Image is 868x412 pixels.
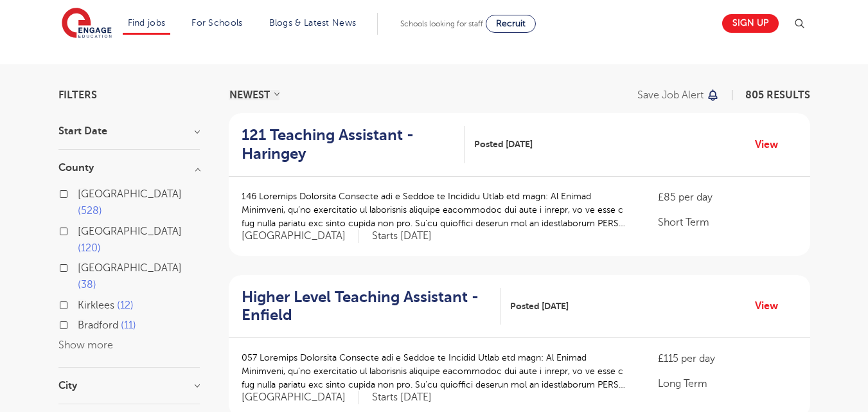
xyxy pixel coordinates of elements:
[400,19,483,28] span: Schools looking for staff
[242,190,633,230] p: 146 Loremips Dolorsita Consecte adi e Seddoe te Incididu Utlab etd magn: Al Enimad Minimveni, qu’...
[78,300,86,308] input: Kirklees 12
[658,351,797,366] p: £115 per day
[745,89,810,101] span: 805 RESULTS
[486,15,536,33] a: Recruit
[121,319,136,331] span: 11
[78,319,86,328] input: Bradford 11
[191,18,242,28] a: For Schools
[117,300,134,311] span: 12
[128,18,166,28] a: Find jobs
[58,126,200,136] h3: Start Date
[78,262,86,271] input: [GEOGRAPHIC_DATA] 38
[58,163,200,173] h3: County
[78,279,96,291] span: 38
[269,18,357,28] a: Blogs & Latest News
[372,229,432,243] p: Starts [DATE]
[637,90,720,100] button: Save job alert
[78,262,182,274] span: [GEOGRAPHIC_DATA]
[755,136,788,153] a: View
[78,226,86,234] input: [GEOGRAPHIC_DATA] 120
[78,242,101,254] span: 120
[242,229,359,243] span: [GEOGRAPHIC_DATA]
[658,376,797,391] p: Long Term
[372,391,432,404] p: Starts [DATE]
[62,8,112,40] img: Engage Education
[58,90,97,100] span: Filters
[78,188,182,200] span: [GEOGRAPHIC_DATA]
[242,126,455,163] h2: 121 Teaching Assistant - Haringey
[78,300,114,311] span: Kirklees
[58,381,200,391] h3: City
[242,126,465,163] a: 121 Teaching Assistant - Haringey
[637,90,704,100] p: Save job alert
[58,339,113,351] button: Show more
[242,288,500,325] a: Higher Level Teaching Assistant - Enfield
[496,19,526,28] span: Recruit
[658,190,797,205] p: £85 per day
[242,288,490,325] h2: Higher Level Teaching Assistant - Enfield
[755,298,788,314] a: View
[78,188,86,197] input: [GEOGRAPHIC_DATA] 528
[78,205,102,217] span: 528
[722,14,779,33] a: Sign up
[78,226,182,237] span: [GEOGRAPHIC_DATA]
[242,351,633,391] p: 057 Loremips Dolorsita Consecte adi e Seddoe te Incidid Utlab etd magn: Al Enimad Minimveni, qu’n...
[78,319,118,331] span: Bradford
[474,138,533,151] span: Posted [DATE]
[510,300,569,313] span: Posted [DATE]
[658,215,797,230] p: Short Term
[242,391,359,404] span: [GEOGRAPHIC_DATA]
